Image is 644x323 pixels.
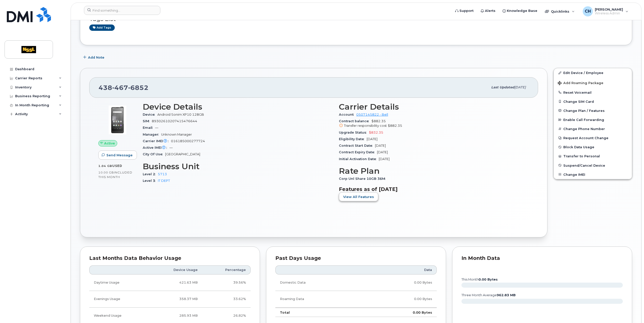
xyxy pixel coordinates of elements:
text: this month [461,278,498,281]
h3: Tags List [89,16,623,22]
button: Transfer to Personal [554,152,632,161]
span: Contract Start Date [339,144,375,147]
a: 5713 [158,172,167,176]
span: — [155,126,158,130]
text: three month average [461,293,516,297]
div: Quicklinks [541,6,578,16]
h3: Rate Plan [339,166,529,176]
span: 6852 [128,84,149,91]
button: Change Phone Number [554,124,632,133]
td: 39.56% [202,275,251,291]
span: 1.04 GB [98,164,112,168]
h3: Device Details [143,102,333,111]
button: Reset Voicemail [554,88,632,97]
span: used [112,164,122,168]
span: $832.35 [369,131,383,134]
span: Wireless Admin [595,11,623,15]
span: Manager [143,133,161,136]
a: Support [452,6,477,16]
span: [PERSON_NAME] [595,7,623,11]
button: Suspend/Cancel Device [554,161,632,170]
button: Enable Call Forwarding [554,115,632,124]
span: Enable Call Forwarding [563,118,604,122]
button: Block Data Usage [554,142,632,152]
td: 0.00 Bytes [364,291,437,307]
button: Add Roaming Package [554,78,632,88]
span: Email [143,126,155,130]
span: [GEOGRAPHIC_DATA] [165,152,200,156]
td: 33.62% [202,291,251,307]
span: Last updated [491,85,514,89]
span: [DATE] [379,157,390,161]
input: Find something... [84,6,160,15]
button: Request Account Change [554,133,632,142]
td: Total [275,308,364,317]
th: Data [364,265,437,275]
button: Send Message [98,151,137,160]
img: image20231002-3703462-16o6i1x.jpeg [102,105,133,135]
span: 016185000277724 [171,139,205,143]
span: [DATE] [375,144,386,147]
button: Change IMEI [554,170,632,179]
span: 10.00 GB [98,171,114,174]
a: Edit Device / Employee [554,68,632,77]
span: Upgrade Status [339,131,369,134]
span: Send Message [106,153,133,158]
span: Device [143,113,157,116]
span: Change Plan / Features [563,109,605,112]
span: Knowledge Base [507,8,537,13]
span: City Of Use [143,152,165,156]
span: Contract balance [339,119,371,123]
a: 0507145822 - Bell [356,113,388,116]
span: Quicklinks [551,9,569,13]
span: [DATE] [367,137,377,141]
td: 358.37 MB [149,291,202,307]
span: — [169,146,173,150]
span: [DATE] [377,150,388,154]
div: Chris Haun [579,6,632,16]
span: [DATE] [514,85,526,89]
span: Support [459,8,474,13]
span: Corp Unl Share 10GB 36M [339,177,388,181]
a: Knowledge Base [499,6,541,16]
a: Add tags [89,24,115,31]
th: Percentage [202,265,251,275]
td: 0.00 Bytes [364,275,437,291]
span: Suspend/Cancel Device [563,163,605,167]
td: Roaming Data [275,291,364,307]
button: Change SIM Card [554,97,632,106]
span: Add Roaming Package [558,81,603,86]
span: Eligibility Date [339,137,367,141]
th: Device Usage [149,265,202,275]
div: In Month Data [461,256,623,261]
td: 421.63 MB [149,275,202,291]
td: Evenings Usage [89,291,149,307]
tspan: 0.00 Bytes [479,278,498,281]
span: Active IMEI [143,146,169,150]
button: View All Features [339,192,378,201]
div: Past Days Usage [275,256,437,261]
div: Last Months Data Behavior Usage [89,256,251,261]
span: Account [339,113,356,116]
a: Alerts [477,6,499,16]
span: 89302610207415476644 [152,119,197,123]
span: 467 [112,84,128,91]
tspan: 962.83 MB [497,293,516,297]
td: 0.00 Bytes [364,308,437,317]
span: SIM [143,119,152,123]
span: 438 [99,84,149,91]
span: Transfer responsibility cost [344,124,387,128]
td: Domestic Data [275,275,364,291]
td: Daytime Usage [89,275,149,291]
span: View All Features [343,194,374,199]
span: included this month [98,170,132,179]
span: $882.35 [339,119,529,128]
span: Carrier IMEI [143,139,171,143]
tr: Weekdays from 6:00pm to 8:00am [89,291,251,307]
a: IT DEPT [158,179,170,183]
button: Change Plan / Features [554,106,632,115]
span: Contract Expiry Date [339,150,377,154]
span: Android Sonim XP10 128GB [157,113,204,116]
span: Add Note [88,55,104,60]
span: Alerts [485,8,495,13]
